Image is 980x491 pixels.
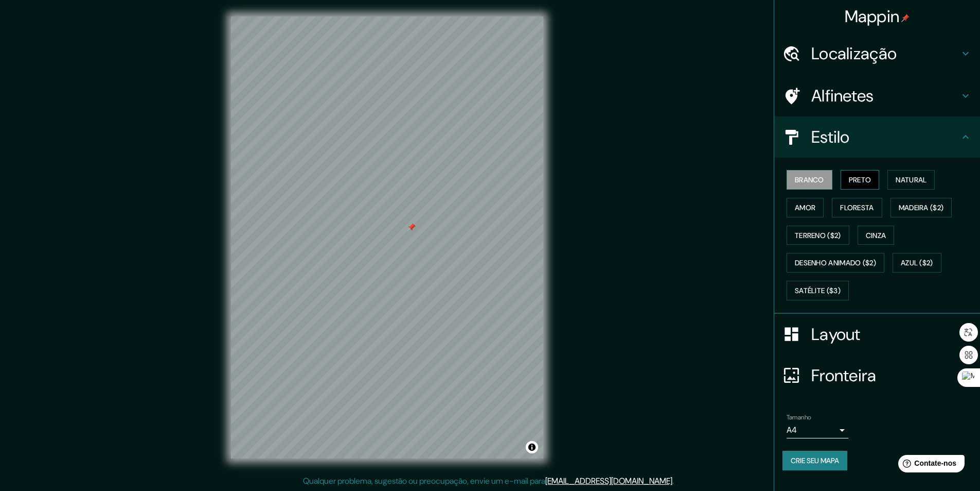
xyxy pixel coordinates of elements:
font: Azul ($2) [901,259,933,268]
iframe: Iniciador de widget de ajuda [888,451,969,480]
font: . [674,475,675,486]
canvas: Mapa [231,16,543,459]
font: Satélite ($3) [795,286,841,295]
img: pin-icon.png [901,14,910,22]
font: Madeira ($2) [899,203,944,212]
font: Terreno ($2) [795,231,841,240]
button: Terreno ($2) [787,226,849,245]
button: Desenho animado ($2) [787,253,884,273]
font: Desenho animado ($2) [795,259,876,268]
button: Satélite ($3) [787,281,849,300]
button: Cinza [858,226,895,245]
font: A4 [787,425,797,435]
font: Crie seu mapa [791,456,839,465]
font: Localização [811,43,897,64]
div: Localização [774,33,980,74]
button: Floresta [832,198,882,217]
font: . [675,475,678,486]
font: Preto [849,175,871,184]
font: Floresta [840,203,874,212]
button: Natural [887,170,935,190]
button: Azul ($2) [893,253,941,273]
button: Crie seu mapa [782,451,847,470]
font: Cinza [866,231,886,240]
font: Amor [795,203,815,212]
font: Estilo [811,126,850,148]
button: Alternar atribuição [526,441,538,453]
font: Tamanho [787,413,811,421]
font: Alfinetes [811,85,874,107]
font: Layout [811,324,861,345]
div: A4 [787,422,848,438]
font: Branco [795,175,824,184]
a: [EMAIL_ADDRESS][DOMAIN_NAME] [545,476,672,486]
font: Mappin [845,6,900,27]
button: Amor [787,198,824,217]
button: Preto [841,170,880,190]
div: Fronteira [774,355,980,396]
div: Layout [774,314,980,355]
font: Fronteira [811,365,877,386]
div: Alfinetes [774,75,980,116]
button: Branco [787,170,832,190]
button: Madeira ($2) [890,198,952,217]
div: Estilo [774,116,980,158]
font: Qualquer problema, sugestão ou preocupação, envie um e-mail para [303,476,545,486]
font: . [672,476,674,486]
font: Natural [896,175,926,184]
